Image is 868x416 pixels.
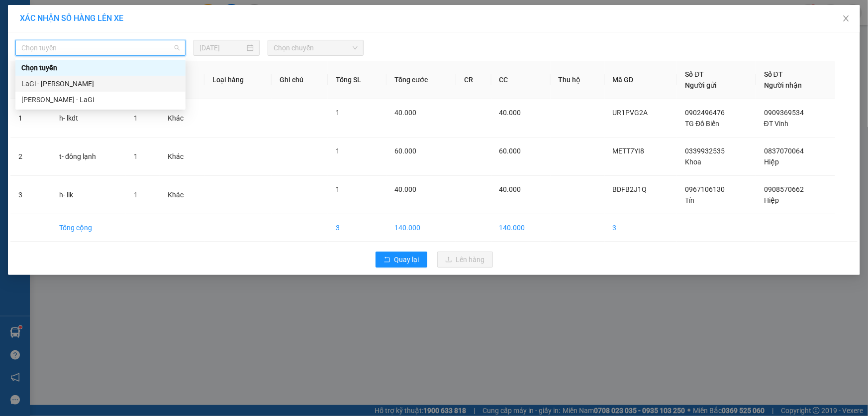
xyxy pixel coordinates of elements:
[51,214,126,242] td: Tổng cộng
[685,120,719,128] span: TG Đồ Biển
[685,158,701,166] span: Khoa
[160,138,205,176] td: Khác
[272,61,328,99] th: Ghi chú
[764,120,788,128] span: ĐT Vinh
[199,42,245,53] input: 12/08/2025
[160,176,205,214] td: Khác
[764,196,779,204] span: Hiệp
[134,152,138,160] span: 1
[386,214,456,242] td: 140.000
[10,138,51,176] td: 2
[685,81,717,89] span: Người gửi
[491,214,551,242] td: 140.000
[605,61,677,99] th: Mã GD
[499,147,521,155] span: 60.000
[685,70,704,78] span: Số ĐT
[21,78,180,89] div: LaGi - [PERSON_NAME]
[5,5,40,40] img: logo.jpg
[764,109,804,117] span: 0909369534
[5,55,60,85] b: 148/31 [PERSON_NAME], P6, Q Gò Vấp
[613,109,648,117] span: UR1PVG2A
[336,109,340,117] span: 1
[764,158,779,166] span: Hiệp
[204,61,272,99] th: Loại hàng
[394,185,416,193] span: 40.000
[764,81,802,89] span: Người nhận
[69,42,132,53] li: VP LaGi
[10,99,51,138] td: 1
[551,61,605,99] th: Thu hộ
[764,185,804,193] span: 0908570662
[456,61,491,99] th: CR
[20,13,123,23] span: XÁC NHẬN SỐ HÀNG LÊN XE
[499,185,521,193] span: 40.000
[685,185,725,193] span: 0967106130
[764,147,804,155] span: 0837070064
[51,99,126,138] td: h- lkdt
[386,61,456,99] th: Tổng cước
[491,61,551,99] th: CC
[613,147,645,155] span: METT7YI8
[10,61,51,99] th: STT
[51,138,126,176] td: t- đông lạnh
[832,5,860,33] button: Close
[437,252,493,268] button: uploadLên hàng
[21,62,180,73] div: Chọn tuyến
[685,109,725,117] span: 0902496476
[499,109,521,117] span: 40.000
[21,94,180,105] div: [PERSON_NAME] - LaGi
[328,61,386,99] th: Tổng SL
[5,42,69,53] li: VP Gò Vấp
[21,40,180,55] span: Chọn tuyến
[160,99,205,138] td: Khác
[10,176,51,214] td: 3
[69,55,129,74] b: 33 Bác Ái, P Phước Hội, TX Lagi
[842,14,850,22] span: close
[394,254,419,265] span: Quay lại
[336,147,340,155] span: 1
[328,214,386,242] td: 3
[134,191,138,199] span: 1
[336,185,340,193] span: 1
[5,55,12,62] span: environment
[613,185,647,193] span: BDFB2J1Q
[134,114,138,122] span: 1
[376,252,427,268] button: rollbackQuay lại
[605,214,677,242] td: 3
[685,196,694,204] span: Tín
[394,147,416,155] span: 60.000
[15,76,186,92] div: LaGi - Hồ Chí Minh
[51,176,126,214] td: h- llk
[394,109,416,117] span: 40.000
[274,40,358,55] span: Chọn chuyến
[15,92,186,108] div: Hồ Chí Minh - LaGi
[15,60,186,76] div: Chọn tuyến
[384,256,390,264] span: rollback
[685,147,725,155] span: 0339932535
[69,55,76,62] span: environment
[5,5,144,24] li: Mỹ Loan
[764,70,783,78] span: Số ĐT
